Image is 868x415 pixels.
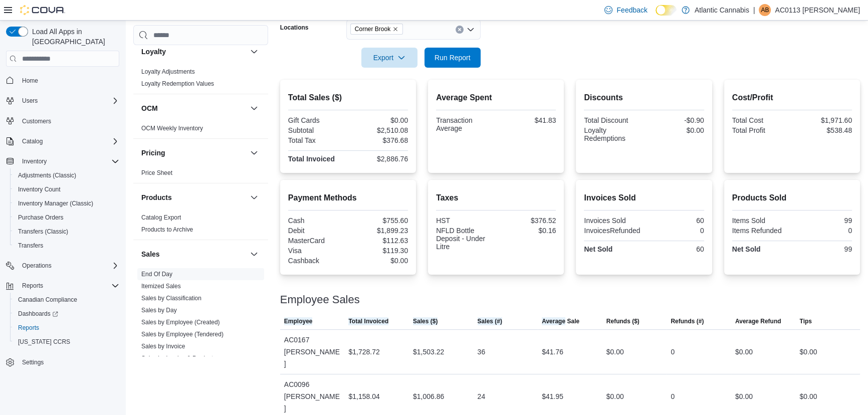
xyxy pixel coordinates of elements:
div: $1,971.60 [794,116,852,124]
button: Canadian Compliance [10,293,123,307]
span: Transfers [18,242,43,250]
div: $0.00 [646,126,704,134]
span: OCM Weekly Inventory [141,124,203,132]
button: OCM [248,102,260,114]
button: Inventory Manager (Classic) [10,196,123,211]
a: Customers [18,115,55,127]
h3: Products [141,192,172,202]
div: 60 [646,245,704,253]
span: Home [22,77,38,85]
div: HST [436,217,494,225]
h2: Products Sold [732,192,852,204]
div: Subtotal [288,126,346,134]
button: Operations [18,260,56,272]
div: $41.76 [542,346,563,358]
a: Sales by Day [141,307,177,314]
span: Sales ($) [413,317,438,325]
span: Reports [18,280,119,292]
div: 0 [646,227,704,235]
span: Sales by Employee (Created) [141,318,220,326]
div: Loyalty [133,66,268,94]
button: Purchase Orders [10,211,123,225]
div: $0.16 [498,227,556,235]
button: Users [2,94,123,108]
div: Total Profit [732,126,790,134]
div: $1,503.22 [413,346,444,358]
span: Dark Mode [656,16,656,16]
input: Dark Mode [656,5,677,16]
p: | [753,4,755,16]
strong: Total Invoiced [288,155,335,163]
span: Sales by Invoice [141,342,185,350]
span: Users [22,97,38,105]
button: Sales [248,248,260,260]
span: AB [761,4,769,16]
div: Loyalty Redemptions [584,126,642,142]
div: 99 [794,245,852,253]
span: Transfers (Classic) [18,228,68,236]
button: Inventory [18,155,51,167]
div: $538.48 [794,126,852,134]
button: Loyalty [248,46,260,58]
a: Reports [14,322,43,334]
button: Run Report [424,48,481,68]
button: Sales [141,249,246,259]
a: Catalog Export [141,214,181,221]
div: $0.00 [606,346,624,358]
div: $376.52 [498,217,556,225]
span: Inventory [18,155,119,167]
div: $41.95 [542,390,563,402]
h2: Total Sales ($) [288,92,408,104]
div: $1,899.23 [350,227,408,235]
a: Inventory Manager (Classic) [14,197,97,210]
button: Reports [10,321,123,335]
span: Reports [14,322,119,334]
div: AC0167 [PERSON_NAME] [280,330,345,374]
button: Customers [2,114,123,128]
button: Pricing [141,148,246,158]
a: Transfers [14,240,47,252]
div: Total Discount [584,116,642,124]
button: Inventory Count [10,182,123,196]
div: 99 [794,217,852,225]
div: MasterCard [288,237,346,245]
span: Transfers (Classic) [14,226,119,238]
div: 0 [671,346,675,358]
span: Sales by Day [141,306,177,314]
h3: Pricing [141,148,165,158]
button: Reports [18,280,47,292]
h2: Discounts [584,92,704,104]
div: AC0113 Baker Jory [759,4,771,16]
button: Clear input [456,26,464,34]
div: $112.63 [350,237,408,245]
a: Transfers (Classic) [14,226,72,238]
span: Adjustments (Classic) [14,169,119,181]
span: Itemized Sales [141,282,181,290]
strong: Net Sold [584,245,612,253]
span: Reports [22,282,43,290]
a: [US_STATE] CCRS [14,336,74,348]
span: Feedback [616,5,647,15]
div: Cash [288,217,346,225]
button: Products [248,191,260,203]
span: Purchase Orders [18,214,64,222]
span: Total Invoiced [348,317,388,325]
button: Reports [2,279,123,293]
a: Sales by Classification [141,295,201,302]
a: Home [18,75,42,87]
div: -$0.90 [646,116,704,124]
div: $0.00 [350,116,408,124]
a: Settings [18,356,48,368]
div: OCM [133,122,268,138]
a: Price Sheet [141,169,172,176]
div: $0.00 [350,257,408,265]
a: Itemized Sales [141,283,181,290]
a: Sales by Employee (Tendered) [141,331,224,338]
button: Users [18,95,42,107]
button: Transfers (Classic) [10,225,123,239]
div: $41.83 [498,116,556,124]
a: Loyalty Redemption Values [141,80,214,87]
span: Dashboards [18,310,58,318]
